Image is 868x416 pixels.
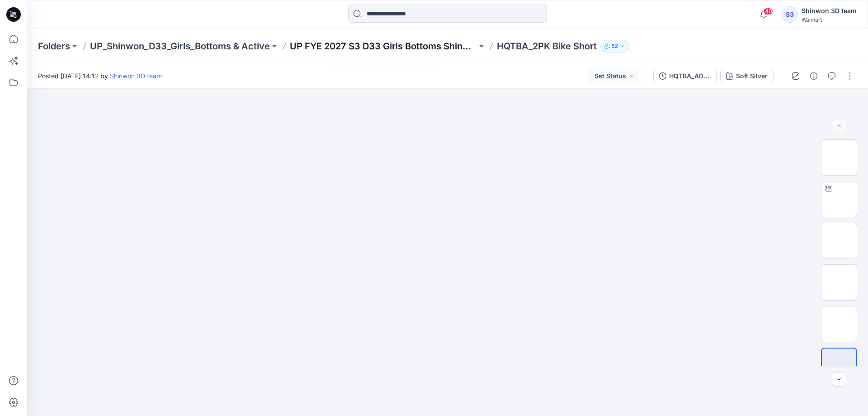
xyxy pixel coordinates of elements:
[653,69,717,83] button: HQTBA_ADM_WN 2PK Bike Short
[38,40,70,53] a: Folders
[720,69,774,83] button: Soft Silver
[110,72,162,80] a: Shinwon 3D team
[290,40,477,53] a: UP FYE 2027 S3 D33 Girls Bottoms Shinwon
[782,6,798,23] div: S3
[38,71,162,81] span: Posted [DATE] 14:12 by
[612,41,618,51] p: 52
[807,69,821,83] button: Details
[802,5,857,16] div: Shinwon 3D team
[802,16,857,23] div: Walmart
[600,40,629,53] button: 52
[736,71,768,81] div: Soft Silver
[763,8,773,15] span: 40
[669,71,711,81] div: HQTBA_ADM_WN 2PK Bike Short
[497,40,597,53] p: HQTBA_2PK Bike Short
[90,40,270,53] a: UP_Shinwon_D33_Girls_Bottoms & Active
